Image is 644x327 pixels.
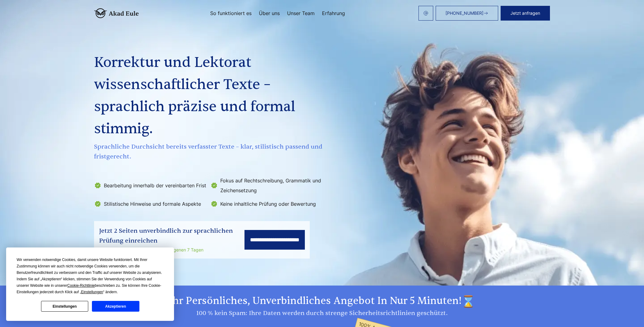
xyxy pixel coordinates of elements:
[81,290,103,294] span: Einstellungen
[462,295,475,308] img: time
[259,11,280,16] a: Über uns
[94,142,324,162] span: Sprachliche Durchsicht bereits verfasster Texte – klar, stilistisch passend und fristgerecht.
[210,199,323,209] li: Keine inhaltliche Prüfung oder Bewertung
[94,295,550,308] h2: Ihr persönliches, unverbindliches Angebot in nur 5 Minuten!
[423,11,428,16] img: email
[436,6,498,21] a: [PHONE_NUMBER]
[94,8,139,18] img: logo
[17,257,164,295] div: Wir verwenden notwendige Cookies, damit unsere Website funktioniert. Mit Ihrer Zustimmung können ...
[6,247,174,321] div: Cookie Consent Prompt
[99,246,244,254] div: 347 Korrekturanfragen in den vergangenen 7 Tagen
[501,6,550,21] button: Jetzt anfragen
[94,308,550,318] div: 100 % kein Spam: Ihre Daten werden durch strenge Sicherheitsrichtlinien geschützt.
[92,301,139,312] button: Akzeptieren
[94,199,207,209] li: Stilistische Hinweise und formale Aspekte
[322,11,345,16] a: Erfahrung
[287,11,315,16] a: Unser Team
[99,226,244,246] div: Jetzt 2 Seiten unverbindlich zur sprachlichen Prüfung einreichen
[445,11,483,16] span: [PHONE_NUMBER]
[41,301,88,312] button: Einstellungen
[94,176,207,195] li: Bearbeitung innerhalb der vereinbarten Frist
[210,11,252,16] a: So funktioniert es
[210,176,323,195] li: Fokus auf Rechtschreibung, Grammatik und Zeichensetzung
[94,52,324,140] h1: Korrektur und Lektorat wissenschaftlicher Texte – sprachlich präzise und formal stimmig.
[67,283,95,288] span: Cookie-Richtlinie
